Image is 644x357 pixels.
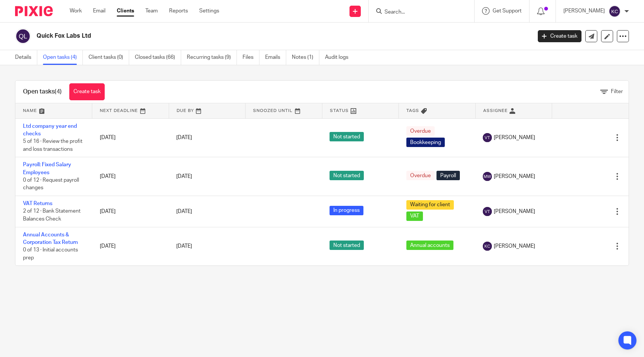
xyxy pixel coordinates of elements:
img: svg%3E [483,207,492,216]
a: Settings [199,7,219,15]
span: Not started [330,171,364,180]
span: Filter [611,89,623,94]
img: Pixie [15,6,53,16]
span: (4) [55,89,62,95]
a: Notes (1) [292,50,319,65]
span: Waiting for client [406,200,454,210]
td: [DATE] [92,196,169,227]
h1: Open tasks [23,88,62,96]
h2: Quick Fox Labs Ltd [37,32,429,40]
td: [DATE] [92,227,169,265]
a: Recurring tasks (9) [187,50,237,65]
a: Reports [169,7,188,15]
span: [DATE] [176,209,192,214]
td: [DATE] [92,118,169,157]
a: Open tasks (4) [43,50,83,65]
a: Files [243,50,259,65]
span: Get Support [493,8,522,14]
span: In progress [330,206,363,215]
span: Annual accounts [406,241,453,250]
span: Not started [330,132,364,141]
span: Payroll [436,171,460,180]
a: Audit logs [325,50,354,65]
img: svg%3E [483,133,492,142]
span: 2 of 12 · Bank Statement Balances Check [23,209,81,222]
a: Ltd company year end checks [23,124,77,136]
a: Clients [117,7,134,15]
img: svg%3E [15,28,31,44]
span: Overdue [406,171,435,180]
span: Status [330,109,349,113]
a: Details [15,50,37,65]
a: VAT Returns [23,201,52,206]
td: [DATE] [92,157,169,196]
img: svg%3E [609,5,621,17]
span: 0 of 13 · Initial accounts prep [23,247,78,260]
span: Bookkeeping [406,138,445,147]
span: 0 of 12 · Request payroll changes [23,178,79,191]
a: Create task [538,30,581,42]
input: Search [384,9,452,16]
span: [PERSON_NAME] [494,242,535,250]
span: Snoozed Until [253,109,293,113]
span: [PERSON_NAME] [494,208,535,215]
span: Tags [406,109,419,113]
span: VAT [406,211,423,221]
span: [DATE] [176,244,192,249]
a: Email [93,7,105,15]
a: Annual Accounts & Corporation Tax Return [23,232,78,245]
img: svg%3E [483,242,492,251]
span: [DATE] [176,174,192,179]
span: [PERSON_NAME] [494,173,535,180]
span: [DATE] [176,135,192,140]
a: Closed tasks (66) [135,50,181,65]
span: 5 of 16 · Review the profit and loss transactions [23,139,82,152]
a: Payroll: Fixed Salary Employees [23,162,71,175]
a: Create task [69,83,105,100]
img: svg%3E [483,172,492,181]
a: Team [145,7,158,15]
a: Work [70,7,82,15]
a: Emails [265,50,286,65]
span: Not started [330,241,364,250]
span: Overdue [406,126,435,136]
span: [PERSON_NAME] [494,134,535,141]
p: [PERSON_NAME] [563,7,605,15]
a: Client tasks (0) [89,50,129,65]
